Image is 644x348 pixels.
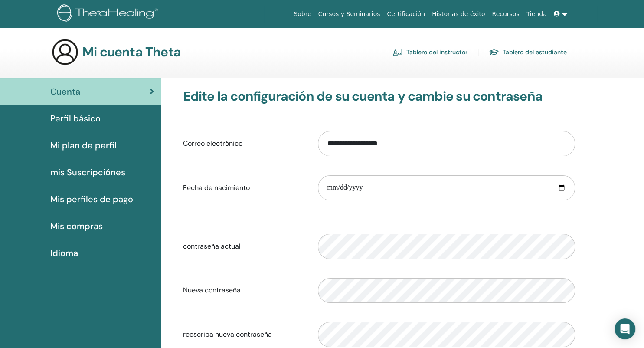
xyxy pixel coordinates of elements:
[50,220,103,233] span: Mis compras
[51,38,79,66] img: generic-user-icon.jpg
[392,48,403,56] img: chalkboard-teacher.svg
[177,135,311,152] label: Correo electrónico
[183,89,575,104] h3: Edite la configuración de su cuenta y cambie su contraseña
[489,45,567,59] a: Tablero del estudiante
[290,6,314,22] a: Sobre
[392,45,467,59] a: Tablero del instructor
[177,282,311,299] label: Nueva contraseña
[177,180,311,196] label: Fecha de nacimiento
[177,238,311,255] label: contraseña actual
[50,85,80,98] span: Cuenta
[50,193,133,206] span: Mis perfiles de pago
[615,318,635,339] div: Open Intercom Messenger
[50,139,117,152] span: Mi plan de perfil
[50,246,78,259] span: Idioma
[428,6,488,22] a: Historias de éxito
[82,44,181,60] h3: Mi cuenta Theta
[50,166,125,179] span: mis Suscripciónes
[488,6,523,22] a: Recursos
[489,49,499,56] img: graduation-cap.svg
[383,6,428,22] a: Certificación
[523,6,550,22] a: Tienda
[57,4,161,24] img: logo.png
[315,6,384,22] a: Cursos y Seminarios
[50,112,101,125] span: Perfil básico
[177,326,311,343] label: reescriba nueva contraseña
